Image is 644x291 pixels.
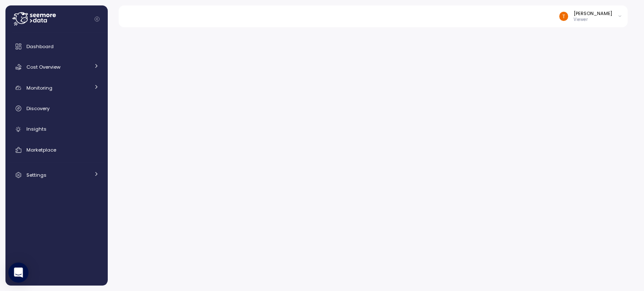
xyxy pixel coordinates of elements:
[9,167,104,183] a: Settings
[574,10,612,17] div: [PERSON_NAME]
[26,147,56,153] span: Marketplace
[9,121,104,138] a: Insights
[559,12,568,21] img: ACg8ocJml0foWApaOMQy2-PyKNIfXiH2V-KiQM1nFjw1XwMASpq_4A=s96-c
[9,38,104,55] a: Dashboard
[26,64,60,70] span: Cost Overview
[8,263,29,283] div: Open Intercom Messenger
[9,142,104,158] a: Marketplace
[92,16,102,22] button: Collapse navigation
[26,43,54,50] span: Dashboard
[9,100,104,117] a: Discovery
[26,105,49,112] span: Discovery
[26,85,52,91] span: Monitoring
[9,59,104,75] a: Cost Overview
[574,17,612,23] p: Viewer
[26,126,47,132] span: Insights
[9,80,104,96] a: Monitoring
[26,172,47,178] span: Settings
